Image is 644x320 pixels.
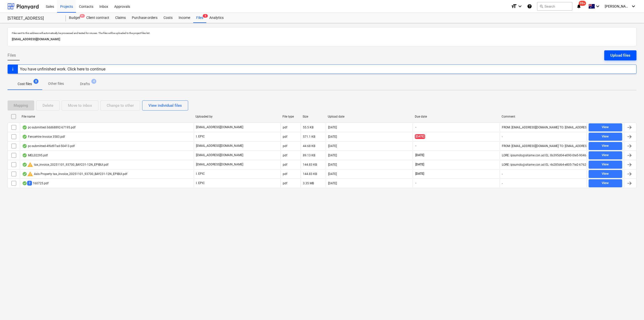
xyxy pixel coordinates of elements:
[66,13,83,23] div: Budget
[48,81,64,86] p: Other files
[22,125,75,129] div: pc-submitted-3dd68892-67195.pdf
[415,153,425,157] span: [DATE]
[415,125,417,129] span: -
[619,296,644,320] iframe: Chat Widget
[589,179,622,187] button: View
[142,100,188,111] button: View individual files
[91,79,96,84] span: 4
[539,4,543,8] span: search
[22,153,27,157] div: OCR finished
[33,79,38,84] span: 8
[22,144,27,148] div: OCR finished
[206,13,227,23] a: Analytics
[576,3,581,9] i: notifications
[22,135,65,139] div: FenceHire Invoice 3583.pdf
[283,182,287,185] div: pdf
[303,154,315,157] div: 89.13 KB
[328,135,337,138] div: [DATE]
[537,2,572,11] button: Search
[303,144,315,148] div: 44.68 KB
[27,171,33,177] span: warning
[203,14,208,18] span: 8
[303,135,315,138] div: 571.1 KB
[589,170,622,178] button: View
[602,162,609,167] div: View
[502,182,503,185] div: -
[8,16,60,21] div: [STREET_ADDRESS]
[589,161,622,169] button: View
[328,182,337,185] div: [DATE]
[283,154,287,157] div: pdf
[328,126,337,129] div: [DATE]
[589,151,622,159] button: View
[148,102,182,109] div: View individual files
[283,163,287,166] div: pdf
[605,4,630,8] span: [PERSON_NAME]
[20,67,105,72] div: You have unfinished work. Click here to continue
[12,37,632,42] p: [EMAIL_ADDRESS][DOMAIN_NAME]
[415,115,498,118] div: Due date
[196,125,243,129] p: [EMAIL_ADDRESS][DOMAIN_NAME]
[22,172,27,176] div: OCR finished
[196,162,243,167] p: [EMAIL_ADDRESS][DOMAIN_NAME]
[303,172,317,176] div: 144.83 KB
[129,13,160,23] a: Purchase orders
[602,171,609,177] div: View
[193,13,206,23] a: Files8
[303,126,313,129] div: 55.5 KB
[22,153,48,157] div: MEL02295.pdf
[283,126,287,129] div: pdf
[303,115,324,118] div: Size
[22,171,127,177] div: Axis Property tax_invoice_20251101_93700_BAY231-12N_EPIBUI.pdf
[196,181,205,185] p: I. EPIC
[22,162,108,168] div: tax_invoice_20251101_93700_BAY231-12N_EPIBUI.pdf
[517,3,523,9] i: keyboard_arrow_down
[283,144,287,148] div: pdf
[195,115,278,118] div: Uploaded by
[112,13,129,23] a: Claims
[415,134,425,139] span: [DATE]
[328,144,337,148] div: [DATE]
[502,135,503,138] div: -
[502,172,503,176] div: -
[589,133,622,141] button: View
[80,14,85,18] span: 9+
[12,31,632,35] p: Files sent to this address will automatically be processed and tested for viruses. The files will...
[527,3,532,9] i: Knowledge base
[22,125,27,129] div: OCR finished
[602,180,609,186] div: View
[196,144,243,148] p: [EMAIL_ADDRESS][DOMAIN_NAME]
[196,153,243,157] p: [EMAIL_ADDRESS][DOMAIN_NAME]
[176,13,193,23] a: Income
[22,144,75,148] div: pc-submitted-4f6d97ad-50413.pdf
[196,134,205,139] p: I. EPIC
[589,142,622,150] button: View
[415,144,417,148] span: -
[511,3,517,9] i: format_size
[589,123,622,131] button: View
[610,52,630,59] div: Upload files
[193,13,206,23] div: Files
[602,124,609,130] div: View
[303,163,317,166] div: 144.83 KB
[630,3,636,9] i: keyboard_arrow_down
[22,115,191,118] div: File name
[160,13,176,23] a: Costs
[27,162,33,168] span: warning
[415,172,425,176] span: [DATE]
[22,135,27,139] div: OCR finished
[83,13,112,23] a: Client contract
[328,163,337,166] div: [DATE]
[579,1,586,6] span: 99+
[328,115,411,118] div: Upload date
[595,3,601,9] i: keyboard_arrow_down
[27,181,32,186] span: 2
[604,50,636,60] button: Upload files
[196,172,205,176] p: I. EPIC
[602,134,609,139] div: View
[502,115,585,118] div: Comment
[328,154,337,157] div: [DATE]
